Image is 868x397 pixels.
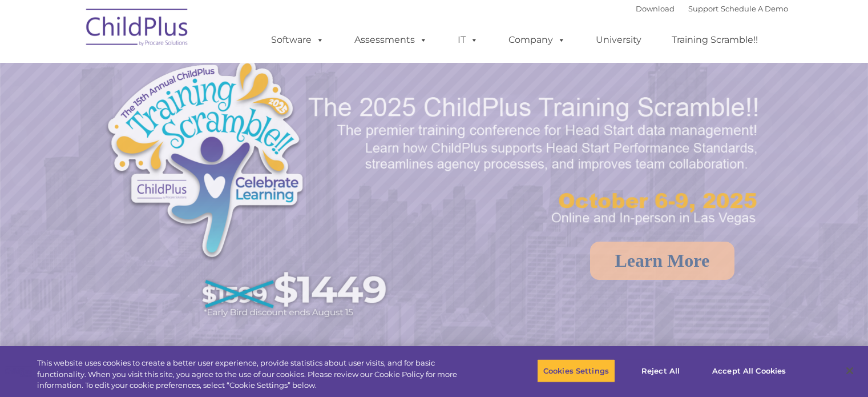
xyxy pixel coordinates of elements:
[660,29,769,51] a: Training Scramble!!
[636,4,675,13] a: Download
[260,29,336,51] a: Software
[688,4,718,13] a: Support
[625,359,696,383] button: Reject All
[343,29,439,51] a: Assessments
[636,4,788,13] font: |
[446,29,490,51] a: IT
[497,29,577,51] a: Company
[80,1,195,58] img: ChildPlus by Procare Solutions
[590,242,735,280] a: Learn More
[584,29,653,51] a: University
[537,359,615,383] button: Cookies Settings
[706,359,792,383] button: Accept All Cookies
[721,4,788,13] a: Schedule A Demo
[837,358,862,383] button: Close
[37,358,478,391] div: This website uses cookies to create a better user experience, provide statistics about user visit...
